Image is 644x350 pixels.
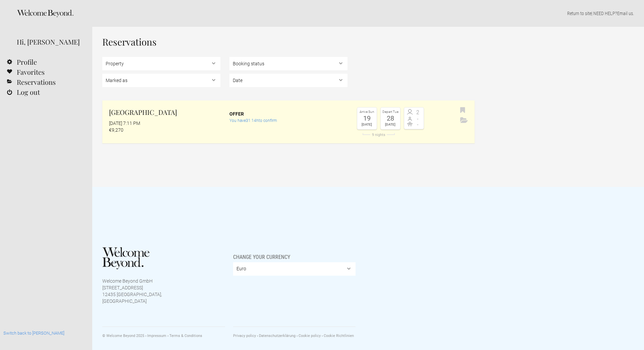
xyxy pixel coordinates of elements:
h1: Reservations [102,37,475,47]
a: Switch back to [PERSON_NAME] [3,331,64,336]
div: 9 nights [357,133,400,137]
a: Impressum [145,334,166,338]
div: Arrive Sun [359,109,375,115]
h2: [GEOGRAPHIC_DATA] [109,107,220,117]
div: You have to confirm [229,117,347,124]
span: Change your currency [233,247,290,261]
flynt-date-display: [DATE] 7:11 PM [109,121,140,126]
div: 19 [359,115,375,122]
select: , [229,74,347,87]
span: - [414,122,422,127]
img: Welcome Beyond [102,247,150,269]
a: [GEOGRAPHIC_DATA] [DATE] 7:11 PM €9,270 Offer You have31:14hto confirm Arrive Sun 19 [DATE] Depar... [102,100,475,143]
a: Cookie Richtlinien [322,334,354,338]
a: Cookie policy [297,334,321,338]
div: 28 [382,115,398,122]
div: [DATE] [359,122,375,128]
span: © Welcome Beyond 2025 [102,334,144,338]
flynt-countdown: 31:14h [246,118,259,123]
button: Bookmark [459,106,467,116]
span: - [414,116,422,122]
p: Welcome Beyond GmbH [STREET_ADDRESS] 12435 [GEOGRAPHIC_DATA], [GEOGRAPHIC_DATA] [102,278,162,304]
a: Return to site [567,11,591,16]
p: | NEED HELP? . [102,10,634,17]
a: Email us [617,11,633,16]
select: , , [229,57,347,70]
div: Offer [229,111,347,117]
a: Privacy policy [233,334,256,338]
select: Change your currency [233,262,356,276]
span: 2 [414,110,422,115]
flynt-currency: €9,270 [109,127,123,133]
select: , , , [102,74,220,87]
div: [DATE] [382,122,398,128]
a: Terms & Conditions [167,334,202,338]
button: Archive [459,116,470,126]
div: Hi, [PERSON_NAME] [17,37,82,47]
div: Depart Tue [382,109,398,115]
a: Datenschutzerklärung [257,334,296,338]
